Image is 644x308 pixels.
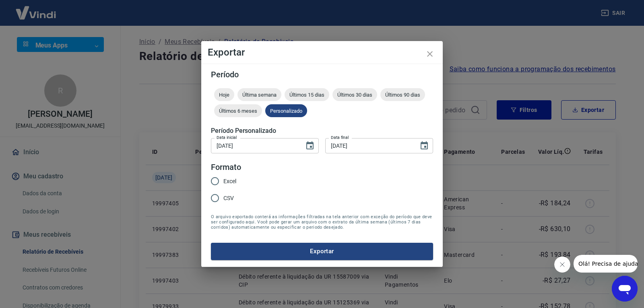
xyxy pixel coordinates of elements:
[211,127,433,135] h5: Período Personalizado
[302,138,318,154] button: Choose date, selected date is 1 de jul de 2025
[574,255,638,273] iframe: Mensagem da empresa
[214,92,234,98] span: Hoje
[211,70,433,79] h5: Período
[223,194,234,203] span: CSV
[223,177,236,186] span: Excel
[416,138,432,154] button: Choose date, selected date is 31 de jul de 2025
[265,108,307,114] span: Personalizado
[325,138,413,153] input: DD/MM/YYYY
[214,108,262,114] span: Últimos 6 meses
[285,92,329,98] span: Últimos 15 dias
[285,88,329,101] div: Últimos 15 dias
[380,88,425,101] div: Últimos 90 dias
[217,134,237,141] label: Data inicial
[332,88,377,101] div: Últimos 30 dias
[211,161,241,173] legend: Formato
[5,6,68,12] span: Olá! Precisa de ajuda?
[208,48,436,57] h4: Exportar
[332,92,377,98] span: Últimos 30 dias
[211,214,433,230] span: O arquivo exportado conterá as informações filtradas na tela anterior com exceção do período que ...
[331,134,349,141] label: Data final
[612,276,638,302] iframe: Botão para abrir a janela de mensagens
[211,138,299,153] input: DD/MM/YYYY
[237,92,281,98] span: Última semana
[265,104,307,117] div: Personalizado
[554,256,570,273] iframe: Fechar mensagem
[214,88,234,101] div: Hoje
[380,92,425,98] span: Últimos 90 dias
[211,243,433,260] button: Exportar
[420,44,440,64] button: close
[237,88,281,101] div: Última semana
[214,104,262,117] div: Últimos 6 meses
